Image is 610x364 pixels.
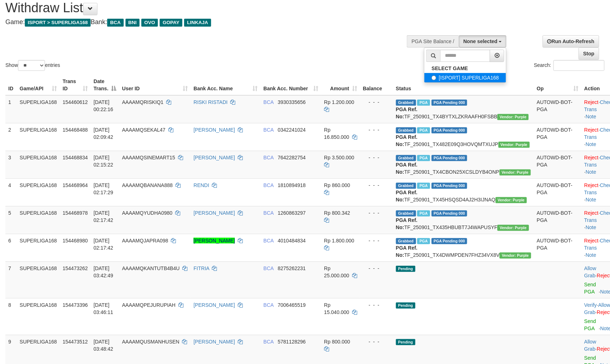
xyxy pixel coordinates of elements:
div: - - - [363,338,390,345]
span: [DATE] 02:17:42 [94,238,113,251]
span: PGA Pending [432,210,468,217]
span: Marked by aafnonsreyleab [417,100,430,106]
span: Vendor URL: https://trx4.1velocity.biz [496,197,527,203]
a: [PERSON_NAME] [194,238,235,244]
th: Op: activate to sort column ascending [534,75,582,95]
th: Date Trans.: activate to sort column descending [91,75,119,95]
span: Copy 7006465519 to clipboard [278,302,306,308]
span: AAAAMQSEKAL47 [122,127,165,133]
td: AUTOWD-BOT-PGA [534,151,582,178]
select: Showentries [18,60,45,71]
div: - - - [363,301,390,309]
a: Reject [584,182,599,188]
th: Status [393,75,534,95]
span: Rp 1.200.000 [324,99,354,105]
input: Search: [554,60,605,71]
a: Allow Grab [584,265,596,278]
input: [ISPORT] SUPERLIGA168 [432,76,436,80]
span: [DATE] 02:15:22 [94,155,113,168]
td: 4 [5,178,17,206]
span: BCA [107,19,123,27]
a: Reject [584,210,599,216]
a: Allow Grab [584,339,596,352]
span: · [584,265,597,278]
span: Copy 1810894918 to clipboard [278,182,306,188]
span: AAAAMQPEJURUPIAH [122,302,176,308]
span: AAAAMQBANANA888 [122,182,173,188]
div: PGA Site Balance / [407,35,459,47]
td: AUTOWD-BOT-PGA [534,206,582,234]
div: - - - [363,265,390,272]
span: 154473512 [63,339,88,345]
span: OVO [141,19,158,27]
span: PGA Pending [432,238,468,244]
span: Rp 3.500.000 [324,155,354,160]
td: AUTOWD-BOT-PGA [534,123,582,151]
div: - - - [363,99,390,106]
b: SELECT GAME [432,65,468,71]
span: None selected [464,38,498,44]
a: Note [586,141,597,147]
a: Reject [584,99,599,105]
a: [PERSON_NAME] [194,302,235,308]
a: Verify [584,302,597,308]
span: [DATE] 02:09:42 [94,127,113,140]
span: Grabbed [396,183,416,189]
span: BCA [264,339,274,345]
th: Game/API: activate to sort column ascending [17,75,60,95]
a: Run Auto-Refresh [543,35,599,47]
span: AAAAMQUSMANHUSEN [122,339,179,345]
td: 5 [5,206,17,234]
div: - - - [363,209,390,217]
td: TF_250901_TX4DWMPDEN7FHZ34VX8V [393,234,534,261]
td: SUPERLIGA168 [17,123,60,151]
span: Rp 1.800.000 [324,238,354,244]
b: PGA Ref. No: [396,162,418,175]
td: TF_250901_TX4CBON25XCSLDYB4ONP [393,151,534,178]
a: RENDI [194,182,209,188]
th: Balance [360,75,393,95]
td: SUPERLIGA168 [17,151,60,178]
span: BCA [264,238,274,244]
span: Grabbed [396,100,416,106]
b: PGA Ref. No: [396,190,418,203]
th: Amount: activate to sort column ascending [321,75,360,95]
span: Copy 3930335656 to clipboard [278,99,306,105]
span: BCA [264,265,274,271]
label: Show entries [5,60,60,71]
span: 154468978 [63,210,88,216]
div: - - - [363,237,390,244]
th: Bank Acc. Number: activate to sort column ascending [261,75,322,95]
a: Note [586,224,597,230]
th: Trans ID: activate to sort column ascending [60,75,91,95]
span: Vendor URL: https://trx4.1velocity.biz [499,142,530,148]
td: SUPERLIGA168 [17,95,60,123]
span: Marked by aafnonsreyleab [417,155,430,161]
span: Copy 5781128296 to clipboard [278,339,306,345]
th: User ID: activate to sort column ascending [119,75,191,95]
span: BCA [264,210,274,216]
span: 154468964 [63,182,88,188]
td: SUPERLIGA168 [17,206,60,234]
a: Send PGA [584,318,596,331]
a: Stop [579,47,599,60]
span: Copy 4010484834 to clipboard [278,238,306,244]
b: PGA Ref. No: [396,245,418,258]
span: BCA [264,99,274,105]
span: GOPAY [160,19,182,27]
span: Grabbed [396,238,416,244]
a: Reject [584,127,599,133]
span: BCA [264,155,274,160]
td: 6 [5,234,17,261]
b: PGA Ref. No: [396,106,418,119]
a: [PERSON_NAME] [194,210,235,216]
span: Pending [396,339,415,345]
span: AAAAMQYUDHA0980 [122,210,172,216]
span: Rp 16.850.000 [324,127,349,140]
span: Pending [396,266,415,272]
span: AAAAMQRISKIQ1 [122,99,163,105]
td: SUPERLIGA168 [17,178,60,206]
a: FITRIA [194,265,209,271]
th: Bank Acc. Name: activate to sort column ascending [191,75,260,95]
h4: Game: Bank: [5,19,400,26]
